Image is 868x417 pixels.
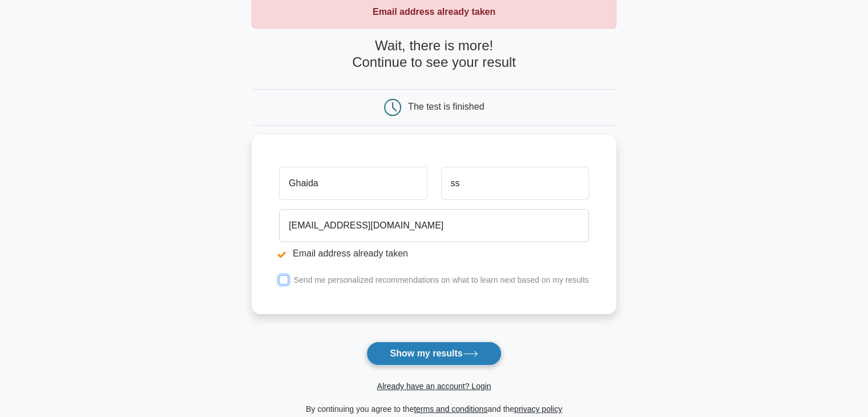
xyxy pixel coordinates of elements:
input: Email [279,209,589,242]
a: Already have an account? Login [377,382,491,391]
strong: Email address already taken [373,7,495,17]
h4: Wait, there is more! Continue to see your result [252,38,616,71]
a: terms and conditions [414,404,487,414]
label: Send me personalized recommendations on what to learn next based on my results [293,275,589,284]
li: Email address already taken [279,247,589,260]
input: First name [279,167,427,200]
input: Last name [441,167,589,200]
div: By continuing you agree to the and the [245,402,623,416]
a: privacy policy [514,404,562,414]
button: Show my results [366,342,501,366]
div: The test is finished [408,102,484,111]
